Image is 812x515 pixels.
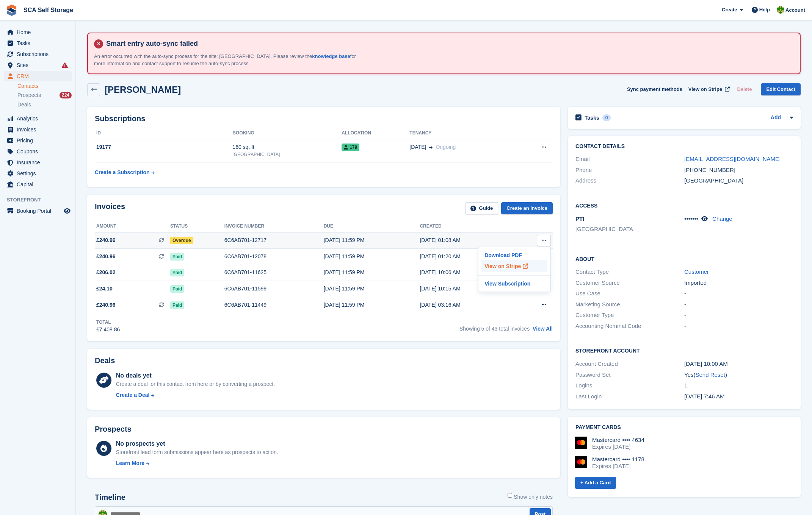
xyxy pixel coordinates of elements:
[575,279,684,287] div: Customer Source
[224,301,324,309] div: 6C6AB701-11449
[170,220,224,233] th: Status
[62,62,68,68] i: Smart entry sync failures have occurred
[17,71,62,81] span: CRM
[684,215,698,222] span: •••••••
[575,477,616,489] a: + Add a Card
[575,300,684,309] div: Marketing Source
[420,236,515,244] div: [DATE] 01:08 AM
[116,371,275,380] div: No deals yet
[4,206,72,216] a: menu
[420,285,515,293] div: [DATE] 10:15 AM
[17,101,31,108] span: Deals
[17,146,62,157] span: Coupons
[17,49,62,59] span: Subscriptions
[95,493,125,502] h2: Timeline
[575,392,684,401] div: Last Login
[20,4,76,16] a: SCA Self Storage
[575,144,793,150] h2: Contact Details
[224,253,324,261] div: 6C6AB701-12078
[592,463,644,470] div: Expires [DATE]
[4,179,72,190] a: menu
[575,346,793,354] h2: Storefront Account
[575,289,684,298] div: Use Case
[684,322,793,331] div: -
[96,285,113,293] span: £24.10
[232,127,342,139] th: Booking
[116,391,150,399] div: Create a Deal
[771,114,781,122] a: Add
[684,279,793,287] div: Imported
[95,127,232,139] th: ID
[170,237,193,244] span: Overdue
[575,201,793,209] h2: Access
[777,6,784,14] img: Sam Chapman
[712,215,732,222] a: Change
[324,301,420,309] div: [DATE] 11:59 PM
[508,493,553,501] label: Show only notes
[17,206,62,216] span: Booking Portal
[684,371,793,379] div: Yes
[170,285,184,293] span: Paid
[575,215,584,222] span: PTI
[533,326,553,332] a: View All
[224,236,324,244] div: 6C6AB701-12717
[170,269,184,276] span: Paid
[17,27,62,37] span: Home
[4,135,72,146] a: menu
[17,91,72,99] a: Prospects 224
[575,424,793,431] h2: Payment cards
[95,114,553,123] h2: Subscriptions
[17,168,62,179] span: Settings
[170,253,184,261] span: Paid
[575,155,684,164] div: Email
[96,301,116,309] span: £240.96
[17,113,62,124] span: Analytics
[95,425,132,434] h2: Prospects
[4,146,72,157] a: menu
[17,101,72,109] a: Deals
[695,371,725,378] a: Send Reset
[4,60,72,70] a: menu
[17,135,62,146] span: Pricing
[103,39,794,48] h4: Smart entry auto-sync failed
[688,86,722,93] span: View on Stripe
[734,83,755,96] button: Delete
[7,196,75,204] span: Storefront
[17,124,62,135] span: Invoices
[501,202,553,215] a: Create an Invoice
[4,124,72,135] a: menu
[4,113,72,124] a: menu
[324,268,420,276] div: [DATE] 11:59 PM
[436,144,456,150] span: Ongoing
[409,127,516,139] th: Tenancy
[96,319,120,326] div: Total
[116,391,275,399] a: Create a Deal
[224,220,324,233] th: Invoice number
[4,49,72,59] a: menu
[592,456,644,463] div: Mastercard •••• 1178
[170,301,184,309] span: Paid
[592,443,644,450] div: Expires [DATE]
[575,268,684,276] div: Contact Type
[465,202,498,215] a: Guide
[105,84,181,95] h2: [PERSON_NAME]
[459,326,530,332] span: Showing 5 of 43 total invoices
[17,38,62,48] span: Tasks
[95,220,170,233] th: Amount
[17,157,62,168] span: Insurance
[575,255,793,262] h2: About
[685,83,731,96] a: View on Stripe
[684,300,793,309] div: -
[409,143,426,151] span: [DATE]
[481,279,547,289] p: View Subscription
[6,5,17,16] img: stora-icon-8386f47178a22dfd0bd8f6a31ec36ba5ce8667c1dd55bd0f319d3a0aa187defe.svg
[722,6,737,14] span: Create
[575,322,684,331] div: Accounting Nominal Code
[684,268,709,275] a: Customer
[481,250,547,260] p: Download PDF
[575,437,587,449] img: Mastercard Logo
[481,260,547,272] a: View on Stripe
[116,448,278,456] div: Storefront lead form submissions appear here as prospects to action.
[585,114,599,121] h2: Tasks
